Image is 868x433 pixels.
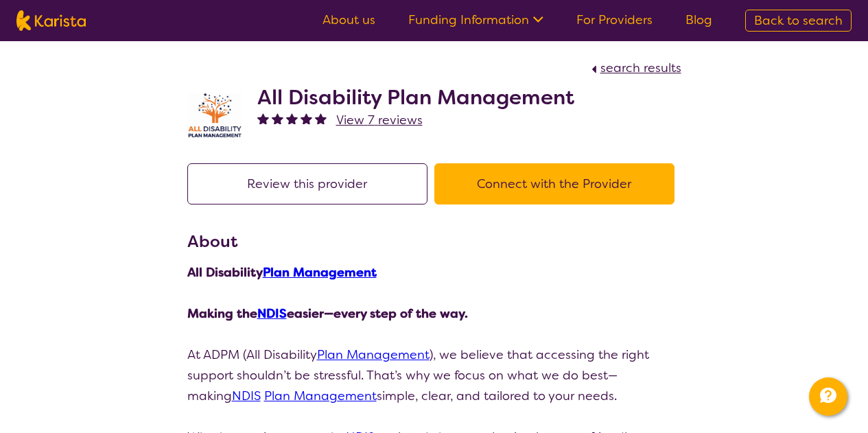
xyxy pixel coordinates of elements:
h2: All Disability Plan Management [257,85,574,110]
a: Plan Management [264,388,377,404]
a: Connect with the Provider [434,176,681,192]
button: Connect with the Provider [434,163,675,204]
strong: All Disability [187,264,377,281]
img: Karista logo [16,10,86,31]
a: NDIS [257,305,287,322]
h3: About [187,229,681,254]
a: Blog [685,12,712,28]
a: NDIS [232,388,261,404]
img: fullstar [286,113,298,124]
a: Plan Management [263,264,377,281]
p: At ADPM (All Disability ), we believe that accessing the right support shouldn’t be stressful. Th... [187,344,681,406]
span: View 7 reviews [336,112,423,128]
a: View 7 reviews [336,110,423,130]
img: fullstar [257,113,269,124]
a: search results [588,60,681,76]
span: Back to search [754,12,843,29]
a: For Providers [576,12,653,28]
a: Review this provider [187,176,434,192]
strong: Making the easier—every step of the way. [187,305,468,322]
a: About us [322,12,375,28]
button: Channel Menu [809,377,847,416]
img: at5vqv0lot2lggohlylh.jpg [187,89,242,143]
a: Plan Management [317,347,430,363]
img: fullstar [301,113,312,124]
button: Review this provider [187,163,427,204]
a: Funding Information [408,12,543,28]
a: Back to search [745,10,852,32]
span: search results [600,60,681,76]
img: fullstar [272,113,283,124]
img: fullstar [315,113,327,124]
